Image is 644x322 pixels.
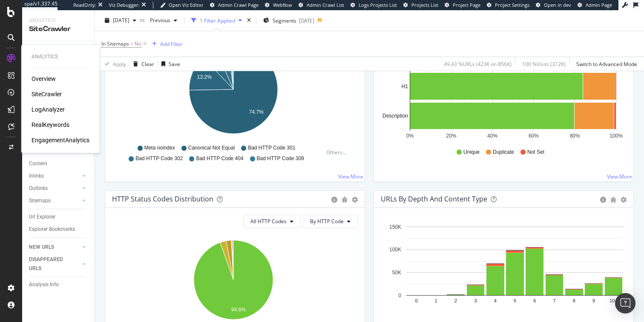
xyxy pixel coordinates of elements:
span: Previous [147,17,170,24]
div: Others... [326,149,350,156]
div: Save [169,60,180,67]
a: Content [29,159,88,168]
text: 4 [494,298,497,303]
button: [DATE] [101,14,140,27]
a: RealKeywords [32,121,69,129]
div: 49.43 % URLs ( 423K on 856K ) [444,60,512,67]
a: Admin Page [578,2,612,9]
button: Segments[DATE] [260,14,318,27]
text: 100% [609,133,623,139]
text: 94.6% [231,307,246,313]
a: EngagementAnalytics [32,136,89,144]
span: No [135,38,141,50]
span: Bad HTTP Code 309 [257,155,304,162]
a: View More [338,173,363,180]
text: 80% [570,133,580,139]
span: By HTTP Code [310,218,344,225]
span: = [130,40,133,47]
text: 2 [454,298,457,303]
div: gear [352,197,358,203]
a: Admin Crawl Page [210,2,259,9]
span: Project Page [453,2,480,8]
div: 100 % Visits ( 312K ) [522,60,566,67]
a: Admin Crawl List [299,2,344,9]
svg: A chart. [381,42,624,141]
button: Save [158,57,180,71]
a: Overview [32,75,56,83]
span: Admin Crawl List [307,2,344,8]
text: H1 [402,83,408,89]
span: Open in dev [544,2,571,8]
text: 0% [406,133,414,139]
text: 10+ [609,298,618,303]
div: Switch to Advanced Mode [576,60,637,67]
text: 6 [533,298,536,303]
div: Analytics [29,17,87,24]
span: Projects List [411,2,438,8]
a: Outlinks [29,184,80,193]
span: Unique [463,149,480,156]
div: Analytics [32,53,89,60]
a: Open in dev [536,2,571,9]
span: Bad HTTP Code 301 [248,144,295,152]
div: Open Intercom Messenger [615,293,635,313]
a: DISAPPEARED URLS [29,255,80,273]
span: Canonical Not Equal [188,144,235,152]
span: Duplicate [493,149,514,156]
div: URLs by Depth and Content Type [381,195,487,203]
text: 3 [474,298,477,303]
a: Sitemaps [29,196,80,205]
a: Analysis Info [29,280,88,289]
a: SiteCrawler [32,90,62,98]
button: Add Filter [149,39,183,49]
div: HTTP Status Codes Distribution [112,195,213,203]
text: 9 [592,298,595,303]
div: Content [29,159,47,168]
span: Segments [273,17,296,24]
div: Analysis Info [29,280,59,289]
div: ReadOnly: [73,2,96,9]
a: Webflow [265,2,292,9]
span: In Sitemaps [101,40,129,47]
a: Inlinks [29,172,80,181]
div: Inlinks [29,172,44,181]
div: Sitemaps [29,196,51,205]
div: SiteCrawler [29,24,87,34]
div: 1 Filter Applied [200,17,235,24]
div: times [245,16,253,25]
div: Clear [141,60,154,67]
text: 8 [573,298,575,303]
a: Url Explorer [29,213,88,221]
div: Add Filter [160,40,183,47]
span: All HTTP Codes [250,218,287,225]
a: Projects List [403,2,438,9]
text: 100K [389,247,401,253]
span: Bad HTTP Code 404 [196,155,243,162]
span: Open Viz Editor [169,2,204,8]
text: 7 [553,298,555,303]
div: Apply [113,60,126,67]
a: LogAnalyzer [32,105,65,114]
div: gear [621,197,627,203]
text: 20% [446,133,456,139]
div: circle-info [600,197,606,203]
div: DISAPPEARED URLS [29,255,72,273]
span: Logs Projects List [359,2,397,8]
div: circle-info [331,197,337,203]
div: NEW URLS [29,243,54,252]
button: Switch to Advanced Mode [573,57,637,71]
span: Project Settings [495,2,529,8]
a: View More [607,173,632,180]
svg: A chart. [381,221,624,320]
text: 150K [389,224,401,230]
button: All HTTP Codes [243,215,301,228]
text: 13.2% [197,74,212,80]
text: 40% [487,133,497,139]
button: By HTTP Code [303,215,358,228]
